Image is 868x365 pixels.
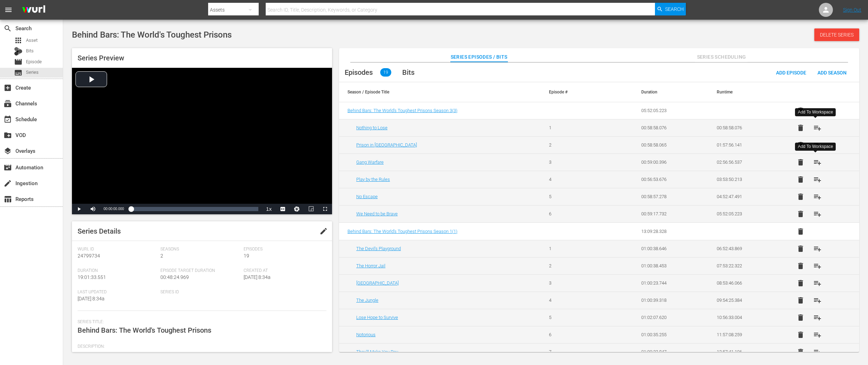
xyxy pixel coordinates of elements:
[796,331,805,339] span: delete
[347,108,457,113] a: Behind Bars: The World's Toughest Prisons Season 3(3)
[78,289,157,295] span: Last Updated
[796,175,805,184] span: delete
[809,206,826,222] button: playlist_add
[633,257,708,274] td: 01:00:38.453
[796,348,805,356] span: delete
[160,253,163,259] span: 2
[304,204,318,214] button: Picture-in-Picture
[541,343,616,360] td: 7
[813,279,822,287] span: playlist_add
[809,171,826,188] button: playlist_add
[633,102,708,119] td: 05:52:05.223
[798,109,833,115] div: Add To Workspace
[633,188,708,205] td: 00:58:57.278
[72,68,332,214] div: Video Player
[4,24,12,33] span: Search
[541,136,616,154] td: 2
[633,292,708,309] td: 01:00:39.318
[541,309,616,326] td: 5
[315,223,332,240] button: edit
[4,163,12,172] span: Automation
[814,28,859,41] button: Delete Series
[356,246,401,251] a: The Devil's Playground
[402,68,415,77] span: Bits
[356,280,399,286] a: [GEOGRAPHIC_DATA]
[813,124,822,132] span: playlist_add
[809,344,826,360] button: playlist_add
[78,326,211,334] span: Behind Bars: The World's Toughest Prisons
[708,171,784,188] td: 03:53:50.213
[809,258,826,274] button: playlist_add
[347,229,457,234] a: Behind Bars: The World's Toughest Prisons Season 1(1)
[708,257,784,274] td: 07:53:22.322
[708,205,784,222] td: 05:52:05.223
[86,204,100,214] button: Mute
[796,124,805,132] span: delete
[792,188,809,205] button: delete
[14,69,22,77] span: Series
[792,344,809,360] button: delete
[792,223,809,240] button: delete
[708,82,784,102] th: Runtime
[4,99,12,108] span: Channels
[347,229,457,234] span: Behind Bars: The World's Toughest Prisons Season 1 ( 1 )
[813,296,822,305] span: playlist_add
[276,204,290,214] button: Captions
[78,319,323,325] span: Series Title:
[345,68,373,77] span: Episodes
[541,171,616,188] td: 4
[160,247,240,252] span: Seasons
[356,211,398,216] a: We Need to be Brave
[796,279,805,287] span: delete
[356,315,398,320] a: Lose Hope to Survive
[633,205,708,222] td: 00:59:17.732
[541,240,616,257] td: 1
[14,47,22,56] div: Bits
[160,274,189,280] span: 00:48:24.969
[708,274,784,292] td: 08:53:46.066
[809,137,826,154] button: playlist_add
[792,154,809,171] button: delete
[708,154,784,171] td: 02:56:56.537
[813,210,822,218] span: playlist_add
[14,36,22,45] span: Asset
[4,195,12,203] span: Reports
[4,147,12,155] span: Overlays
[78,268,157,274] span: Duration
[451,53,508,61] span: Series Episodes / Bits
[78,344,323,350] span: Description:
[541,205,616,222] td: 6
[813,158,822,167] span: playlist_add
[104,207,124,211] span: 00:00:00.000
[809,275,826,292] button: playlist_add
[78,296,105,301] span: [DATE] 8:34a
[160,289,240,295] span: Series ID
[14,58,22,66] span: Episode
[633,119,708,136] td: 00:58:58.076
[809,326,826,343] button: playlist_add
[809,309,826,326] button: playlist_add
[319,227,328,235] span: edit
[633,136,708,154] td: 00:58:58.065
[792,275,809,292] button: delete
[4,131,12,139] span: VOD
[796,313,805,322] span: delete
[708,326,784,343] td: 11:57:08.259
[809,240,826,257] button: playlist_add
[809,154,826,171] button: playlist_add
[792,137,809,154] button: delete
[4,115,12,124] span: Schedule
[72,204,86,214] button: Play
[347,108,457,113] span: Behind Bars: The World's Toughest Prisons Season 3 ( 3 )
[708,188,784,205] td: 04:52:47.491
[356,194,378,199] a: No Escape
[813,313,822,322] span: playlist_add
[380,68,391,77] span: 19
[813,245,822,253] span: playlist_add
[541,257,616,274] td: 2
[796,158,805,167] span: delete
[633,309,708,326] td: 01:02:07.620
[78,247,157,252] span: Wurl Id
[339,82,541,102] th: Season / Episode Title
[708,119,784,136] td: 00:58:58.076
